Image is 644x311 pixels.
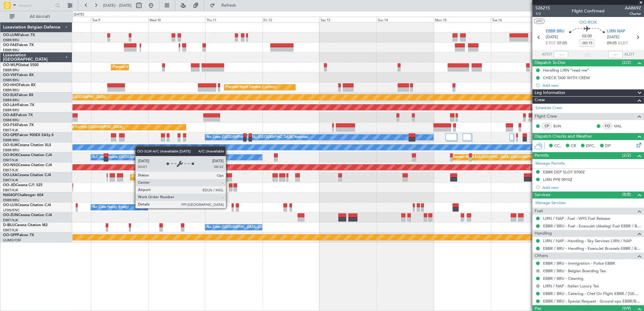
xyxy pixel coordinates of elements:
[207,133,308,142] div: No Crew [GEOGRAPHIC_DATA] ([GEOGRAPHIC_DATA] National)
[3,78,19,82] a: EBBR/BRU
[622,191,631,198] span: (8/8)
[605,143,611,149] span: DP
[546,34,558,40] span: [DATE]
[132,173,242,182] div: Planned Maint [GEOGRAPHIC_DATA] ([GEOGRAPHIC_DATA] National)
[535,133,592,140] span: Dispatch Checks and Weather
[554,51,568,58] input: --:--
[3,113,33,117] a: OO-AIEFalcon 7X
[543,261,615,266] a: EBBR / BRU - Immigration - Police EBBR
[543,246,641,251] a: EBBR / BRU - Handling - ExecuJet Brussels EBBR / BRU
[535,192,550,199] span: Services
[535,97,545,104] span: Crew
[3,188,18,192] a: EBKT/KJK
[3,193,43,197] a: N604GFChallenger 604
[3,98,19,102] a: EBBR/BRU
[216,3,242,8] span: Refresh
[535,105,562,111] a: Schedule Crew
[434,17,491,22] div: Mon 15
[3,93,33,97] a: OO-ELKFalcon 8X
[543,223,641,229] a: EBBR / BRU - Fuel - ExecuJet (Abelag) Fuel EBBR / BRU
[535,252,548,259] span: Others
[535,5,550,11] span: 526215
[3,238,21,242] a: UUMO/OSF
[3,63,18,67] span: OO-WLP
[3,223,15,227] span: D-IBLU
[52,123,123,132] div: Planned Maint Kortrijk-[GEOGRAPHIC_DATA]
[3,208,20,212] a: LFSN/ENC
[535,152,549,159] span: Permits
[3,203,51,207] a: OO-LUXCessna Citation CJ4
[543,169,585,175] div: EBBR DEP SLOT 0700Z
[3,158,18,162] a: EBKT/KJK
[622,152,631,159] span: (2/2)
[579,19,597,25] span: OO-ROK
[3,203,17,207] span: OO-LUX
[625,11,641,16] span: Charter
[554,143,561,149] span: CC,
[3,178,18,182] a: EBKT/KJK
[542,185,641,190] div: Add new
[586,143,595,149] span: DFC,
[3,123,17,127] span: OO-FSX
[3,103,34,107] a: OO-LAHFalcon 7X
[3,33,18,37] span: OO-LUM
[3,218,18,222] a: EBKT/KJK
[3,143,51,147] a: OO-SLMCessna Citation XLS
[148,17,205,22] div: Wed 10
[3,68,19,72] a: EBBR/BRU
[602,123,612,129] div: FO
[535,113,557,120] span: Flight Crew
[103,3,132,8] span: [DATE] - [DATE]
[3,138,19,142] a: EBBR/BRU
[543,283,599,289] a: LIRN / NAP - Italian Luxury Tax
[3,173,51,177] a: OO-LXACessna Citation CJ4
[543,299,641,304] a: EBBR / BRU - Special Request - Ground ops EBBR/BRU
[491,17,548,22] div: Tue 16
[3,33,35,37] a: OO-LUMFalcon 7X
[534,18,545,24] button: UTC
[3,148,19,152] a: EBBR/BRU
[91,17,148,22] div: Tue 9
[92,203,129,212] div: No Crew Nancy (Essey)
[607,28,625,35] span: LIRN NAP
[542,83,641,88] div: Add new
[3,133,53,137] a: OO-GPEFalcon 900EX EASy II
[3,113,16,117] span: OO-AIE
[3,123,34,127] a: OO-FSXFalcon 7X
[546,28,564,35] span: EBBR BRU
[543,291,641,296] a: EBBR / BRU - Catering - Chef On Flight EBBR / [GEOGRAPHIC_DATA]
[546,40,556,46] span: ETOT
[624,52,634,58] span: ALDT
[553,123,567,129] a: BUN
[625,5,641,11] span: AAB69Z
[18,1,53,10] input: Airport
[3,43,34,47] a: OO-FAEFalcon 7X
[3,93,17,97] span: OO-ELK
[543,68,589,73] div: Handling LIRN *read me*
[207,223,308,232] div: No Crew [GEOGRAPHIC_DATA] ([GEOGRAPHIC_DATA] National)
[3,38,19,42] a: EBBR/BRU
[377,17,434,22] div: Sun 14
[572,8,605,15] div: Flight Confirmed
[3,43,17,47] span: OO-FAE
[607,34,619,40] span: [DATE]
[3,168,18,172] a: EBKT/KJK
[535,89,565,96] span: Leg Information
[3,143,18,147] span: OO-SLM
[3,183,16,187] span: OO-JID
[535,59,565,66] span: Dispatch To-Dos
[542,123,552,129] div: CP
[74,12,84,17] div: [DATE]
[543,75,590,80] div: CHECK TAXI WITH CREW
[3,233,34,237] a: OO-GPPFalcon 7X
[3,103,18,107] span: OO-LAH
[543,268,606,273] a: EBBR / BRU - Belgian Boarding Tax
[226,83,276,92] div: Planned Maint Geneva (Cointrin)
[3,213,52,217] a: OO-ZUNCessna Citation CJ4
[452,153,548,162] div: Planned Maint [GEOGRAPHIC_DATA] ([GEOGRAPHIC_DATA])
[7,12,66,22] button: All Aircraft
[535,11,550,16] span: 1/2
[263,17,320,22] div: Fri 12
[557,40,567,46] span: 07:05
[3,228,18,232] a: EBKT/KJK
